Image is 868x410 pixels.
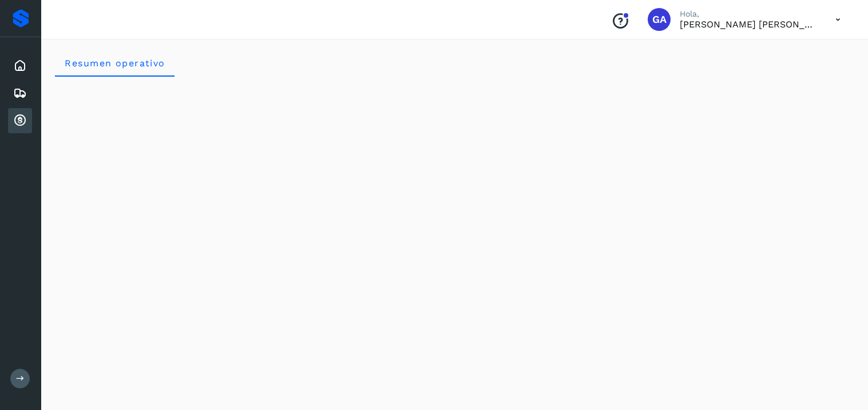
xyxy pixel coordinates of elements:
[680,9,817,19] p: Hola,
[680,19,817,30] p: GABRIELA ARENAS DELGADILLO
[8,108,32,133] div: Cuentas por cobrar
[8,81,32,106] div: Embarques
[64,58,165,69] span: Resumen operativo
[8,53,32,78] div: Inicio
